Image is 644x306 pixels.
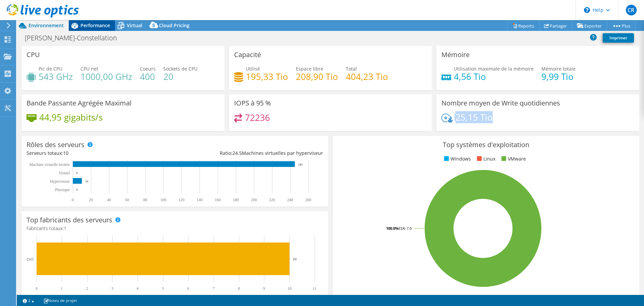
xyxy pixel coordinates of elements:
[187,286,189,291] text: 6
[111,286,113,291] text: 3
[296,65,323,72] span: Espace libre
[143,198,147,202] text: 80
[162,286,164,291] text: 5
[287,286,291,291] text: 10
[541,73,576,80] h4: 9,99 Tio
[36,286,38,291] text: 0
[140,65,156,72] span: Coeurs
[398,226,412,231] tspan: ESXi 7.0
[442,155,471,163] li: Windows
[26,99,131,107] h3: Bande Passante Agrégée Maximal
[572,20,607,31] a: Exporter
[454,73,534,80] h4: 4,56 Tio
[22,34,127,42] h1: [PERSON_NAME]-Constellation
[603,33,634,43] a: Imprimer
[305,198,311,202] text: 260
[500,155,526,163] li: VMware
[213,286,215,291] text: 7
[541,65,576,72] span: Mémoire totale
[245,114,270,121] h4: 72236
[296,73,338,80] h4: 208,90 Tio
[269,198,275,202] text: 220
[293,257,297,261] text: 10
[475,155,495,163] li: Linux
[507,20,539,31] a: Reports
[234,99,271,107] h3: IOPS à 95 %
[127,22,142,29] span: Virtual
[197,198,203,202] text: 140
[246,65,260,72] span: Utilisé
[234,51,261,58] h3: Capacité
[18,296,39,305] a: 2
[63,150,68,156] span: 10
[76,188,78,191] text: 0
[26,225,323,232] h4: Fabricants totaux:
[80,73,132,80] h4: 1000,00 GHz
[287,198,293,202] text: 240
[64,225,66,231] span: 1
[163,65,198,72] span: Sockets de CPU
[50,179,70,184] text: Hyperviseur
[215,198,221,202] text: 160
[455,114,493,121] h4: 25,15 Tio
[338,141,634,148] h3: Top systèmes d'exploitation
[26,141,85,148] h3: Rôles des serveurs
[584,7,590,13] svg: \n
[26,257,34,262] text: Dell
[159,22,190,29] span: Cloud Pricing
[26,149,175,157] div: Serveurs totaux:
[107,198,111,202] text: 40
[313,286,317,291] text: 11
[441,99,560,107] h3: Nombre moyen de Write quotidiennes
[246,73,288,80] h4: 195,33 Tio
[539,20,572,31] a: Partager
[137,286,139,291] text: 4
[346,65,357,72] span: Total
[39,65,62,72] span: Pic de CPU
[61,286,63,291] text: 1
[86,286,88,291] text: 2
[232,150,242,156] span: 24.5
[178,198,184,202] text: 120
[346,73,388,80] h4: 404,23 Tio
[454,65,534,72] span: Utilisation maximale de la mémoire
[140,73,156,80] h4: 400
[160,198,166,202] text: 100
[26,51,40,58] h3: CPU
[238,286,240,291] text: 8
[175,149,323,157] div: Ratio: Machines virtuelles par hyperviseur
[80,65,98,72] span: CPU net
[626,5,637,15] span: CR
[85,180,89,183] text: 10
[39,73,73,80] h4: 543 GHz
[29,22,64,29] span: Environnement
[29,162,70,167] tspan: Machine virtuelle invitée
[55,187,70,192] text: Physique
[89,198,93,202] text: 20
[72,198,74,202] text: 0
[26,216,112,224] h3: Top fabricants des serveurs
[76,171,78,175] text: 0
[39,296,82,305] a: Notes de projet
[80,22,110,29] span: Performance
[251,198,257,202] text: 200
[39,114,103,121] h4: 44,95 gigabits/s
[59,171,70,175] text: Virtuel
[386,226,398,231] tspan: 100.0%
[125,198,129,202] text: 60
[263,286,265,291] text: 9
[233,198,239,202] text: 180
[298,163,303,166] text: 245
[607,20,636,31] a: Plus
[441,51,470,58] h3: Mémoire
[163,73,198,80] h4: 20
